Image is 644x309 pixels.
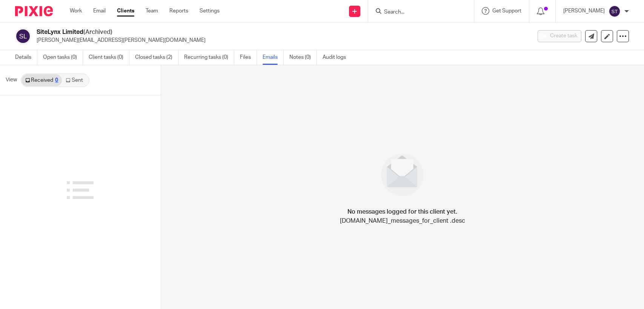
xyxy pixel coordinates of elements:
[117,7,134,15] a: Clients
[93,7,106,15] a: Email
[22,74,62,86] a: Received0
[70,7,82,15] a: Work
[289,50,317,65] a: Notes (0)
[538,30,581,42] button: Create task
[55,78,58,83] div: 0
[609,5,621,17] img: svg%3E
[6,76,17,84] span: View
[89,50,129,65] a: Client tasks (0)
[146,7,158,15] a: Team
[15,6,53,16] img: Pixie
[563,7,605,15] p: [PERSON_NAME]
[347,207,457,216] h4: No messages logged for this client yet.
[240,50,257,65] a: Files
[263,50,284,65] a: Emails
[376,149,429,201] img: image
[200,7,220,15] a: Settings
[15,50,37,65] a: Details
[15,28,31,44] img: svg%3E
[492,8,521,14] span: Get Support
[43,50,83,65] a: Open tasks (0)
[37,28,428,36] h2: SiteLynx Limited
[135,50,178,65] a: Closed tasks (2)
[169,7,188,15] a: Reports
[184,50,234,65] a: Recurring tasks (0)
[383,9,451,16] input: Search
[83,29,112,35] span: (Archived)
[62,74,88,86] a: Sent
[323,50,352,65] a: Audit logs
[340,216,465,225] p: [DOMAIN_NAME]_messages_for_client .desc
[37,37,526,44] p: [PERSON_NAME][EMAIL_ADDRESS][PERSON_NAME][DOMAIN_NAME]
